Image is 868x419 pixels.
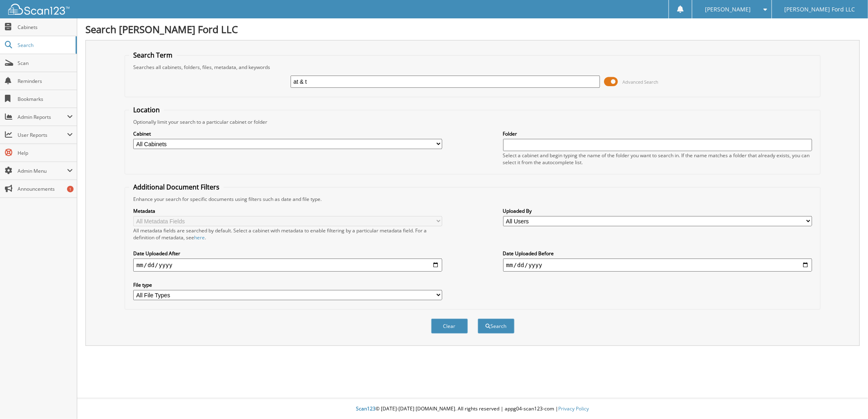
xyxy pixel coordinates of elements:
[356,405,376,412] span: Scan123
[18,60,73,67] span: Scan
[129,183,224,192] legend: Additional Document Filters
[133,227,443,241] div: All metadata fields are searched by default. Select a cabinet with metadata to enable filtering b...
[18,149,73,156] span: Help
[194,234,205,241] a: here
[77,399,868,419] div: © [DATE]-[DATE] [DOMAIN_NAME]. All rights reserved | appg04-scan123-com |
[129,118,817,125] div: Optionally limit your search to a particular cabinet or folder
[18,78,73,85] span: Reminders
[133,259,443,272] input: start
[129,105,164,114] legend: Location
[503,152,812,166] div: Select a cabinet and begin typing the name of the folder you want to search in. If the name match...
[431,319,468,334] button: Clear
[705,7,751,12] span: [PERSON_NAME]
[18,96,73,103] span: Bookmarks
[133,250,443,257] label: Date Uploaded After
[129,196,817,203] div: Enhance your search for specific documents using filters such as date and file type.
[67,186,74,192] div: 1
[8,4,69,15] img: scan123-logo-white.svg
[85,22,860,36] h1: Search [PERSON_NAME] Ford LLC
[133,281,443,288] label: File type
[18,24,73,31] span: Cabinets
[133,130,443,137] label: Cabinet
[503,259,812,272] input: end
[18,131,67,138] span: User Reports
[129,64,817,71] div: Searches all cabinets, folders, files, metadata, and keywords
[129,51,177,60] legend: Search Term
[827,380,868,419] iframe: Chat Widget
[503,207,812,214] label: Uploaded By
[503,250,812,257] label: Date Uploaded Before
[785,7,855,12] span: [PERSON_NAME] Ford LLC
[18,167,67,174] span: Admin Menu
[18,114,67,120] span: Admin Reports
[622,79,659,85] span: Advanced Search
[133,207,443,214] label: Metadata
[478,319,515,334] button: Search
[18,42,72,49] span: Search
[18,185,73,192] span: Announcements
[503,130,812,137] label: Folder
[559,405,589,412] a: Privacy Policy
